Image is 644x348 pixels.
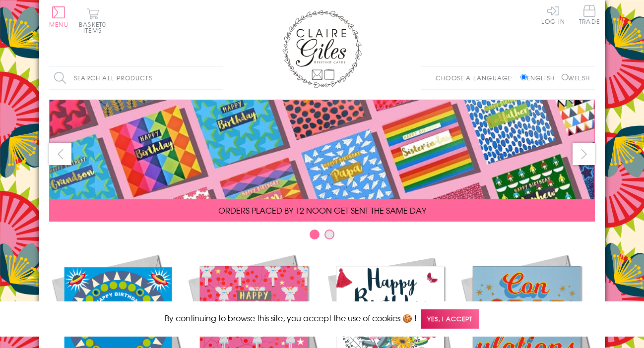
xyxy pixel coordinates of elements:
input: Welsh [562,74,568,80]
div: Carousel Pagination [49,229,595,244]
label: Welsh [562,73,590,82]
a: Trade [579,5,600,26]
span: Yes, I accept [421,309,479,329]
button: next [573,143,595,165]
input: Search [213,67,223,89]
label: English [520,73,560,82]
span: Menu [49,20,68,29]
button: Menu [49,6,68,27]
span: ORDERS PLACED BY 12 NOON GET SENT THE SAME DAY [218,204,426,216]
input: Search all products [49,67,223,89]
button: Carousel Page 1 (Current Slide) [310,230,320,239]
img: Claire Giles Greetings Cards [282,10,362,88]
button: prev [49,143,71,165]
span: Trade [579,5,600,24]
button: Carousel Page 2 [324,230,334,239]
button: Basket0 items [79,8,106,33]
input: English [520,74,527,80]
span: 0 items [83,20,106,35]
a: Log In [541,5,565,24]
p: Choose a language: [436,73,518,82]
